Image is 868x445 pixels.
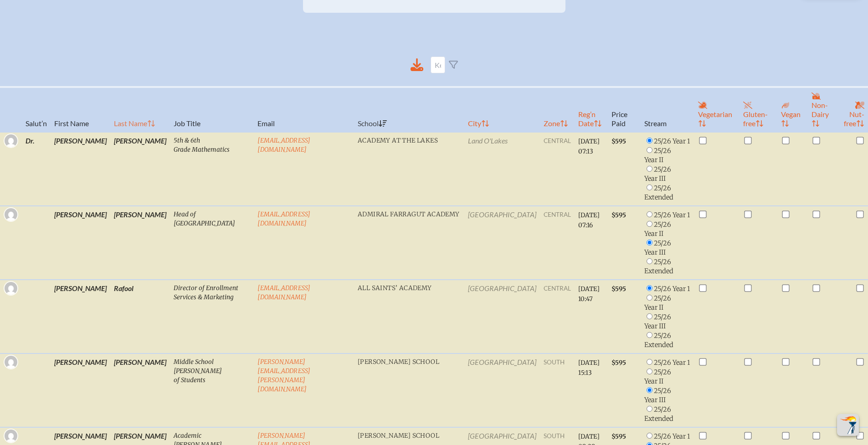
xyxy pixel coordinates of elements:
[644,367,691,386] li: 25/26 Year II
[644,136,691,146] li: 25/26 Year 1
[644,257,691,276] li: 25/26 Extended
[540,353,575,427] td: south
[26,136,35,145] span: Dr.
[644,358,691,367] li: 25/26 Year 1
[51,87,110,132] th: First Name
[540,87,575,132] th: Zone
[257,284,310,301] a: [EMAIL_ADDRESS][DOMAIN_NAME]
[740,87,778,132] th: Gluten-free
[354,206,464,280] td: Admiral Farragut Academy
[5,134,17,147] img: Gravatar
[51,353,110,427] td: [PERSON_NAME]
[257,210,310,227] a: [EMAIL_ADDRESS][DOMAIN_NAME]
[644,404,691,423] li: 25/26 Extended
[540,132,575,206] td: central
[5,356,17,368] img: Gravatar
[51,206,110,280] td: [PERSON_NAME]
[611,285,626,293] span: $595
[611,359,626,367] span: $595
[170,206,254,280] td: Head of [GEOGRAPHIC_DATA]
[839,87,868,132] th: Nut-free
[5,208,17,221] img: Gravatar
[644,238,691,257] li: 25/26 Year III
[5,430,17,442] img: Gravatar
[170,87,254,132] th: Job Title
[644,331,691,349] li: 25/26 Extended
[464,87,540,132] th: City
[464,280,540,353] td: [GEOGRAPHIC_DATA]
[644,164,691,183] li: 25/26 Year III
[578,285,600,303] span: [DATE] 10:47
[5,282,17,295] img: Gravatar
[578,138,600,155] span: [DATE] 07:13
[694,87,740,132] th: Vegetarian
[644,386,691,404] li: 25/26 Year III
[644,220,691,238] li: 25/26 Year II
[808,87,839,132] th: Non-Dairy
[257,137,310,153] a: [EMAIL_ADDRESS][DOMAIN_NAME]
[110,353,170,427] td: [PERSON_NAME]
[837,414,859,436] button: Scroll Top
[644,183,691,202] li: 25/26 Extended
[354,132,464,206] td: Academy at the Lakes
[354,280,464,353] td: All Saints’ Academy
[170,280,254,353] td: Director of Enrollment Services & Marketing
[51,280,110,353] td: [PERSON_NAME]
[644,431,691,441] li: 25/26 Year 1
[777,87,808,132] th: Vegan
[431,56,445,73] input: Keyword Filter
[540,280,575,353] td: central
[611,211,626,219] span: $595
[611,138,626,145] span: $595
[608,87,641,132] th: Price Paid
[644,293,691,312] li: 25/26 Year II
[110,132,170,206] td: [PERSON_NAME]
[254,87,354,132] th: Email
[354,353,464,427] td: [PERSON_NAME] School
[611,433,626,440] span: $595
[575,87,608,132] th: Reg’n Date
[110,87,170,132] th: Last Name
[644,312,691,331] li: 25/26 Year III
[644,210,691,220] li: 25/26 Year 1
[110,280,170,353] td: Rafool
[464,132,540,206] td: Land O'Lakes
[578,211,600,229] span: [DATE] 07:16
[411,58,423,72] div: Download to CSV
[641,87,694,132] th: Stream
[51,132,110,206] td: [PERSON_NAME]
[110,206,170,280] td: [PERSON_NAME]
[464,353,540,427] td: [GEOGRAPHIC_DATA]
[464,206,540,280] td: [GEOGRAPHIC_DATA]
[644,146,691,164] li: 25/26 Year II
[170,132,254,206] td: 5th & 6th Grade Mathematics
[839,416,857,434] img: To the top
[644,284,691,293] li: 25/26 Year 1
[540,206,575,280] td: central
[22,87,51,132] th: Salut’n
[257,358,310,393] a: [PERSON_NAME][EMAIL_ADDRESS][PERSON_NAME][DOMAIN_NAME]
[170,353,254,427] td: Middle School [PERSON_NAME] of Students
[578,359,600,377] span: [DATE] 15:13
